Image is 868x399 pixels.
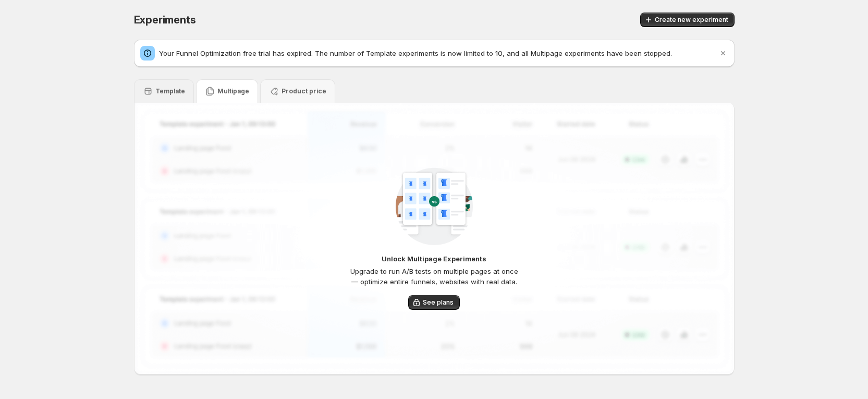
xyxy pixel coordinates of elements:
[655,16,728,24] span: Create new experiment
[716,46,730,61] button: Dismiss notification
[159,48,718,58] p: Your Funnel Optimization free trial has expired. The number of Template experiments is now limite...
[155,87,185,95] p: Template
[348,266,520,287] p: Upgrade to run A/B tests on multiple pages at once — optimize entire funnels, websites with real ...
[423,298,454,307] span: See plans
[217,87,249,95] p: Multipage
[282,87,326,95] p: Product price
[408,295,460,310] button: See plans
[134,14,196,26] span: Experiments
[640,13,735,27] button: Create new experiment
[382,253,486,264] p: Unlock Multipage Experiments
[396,167,473,245] img: CampaignGroupTemplate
